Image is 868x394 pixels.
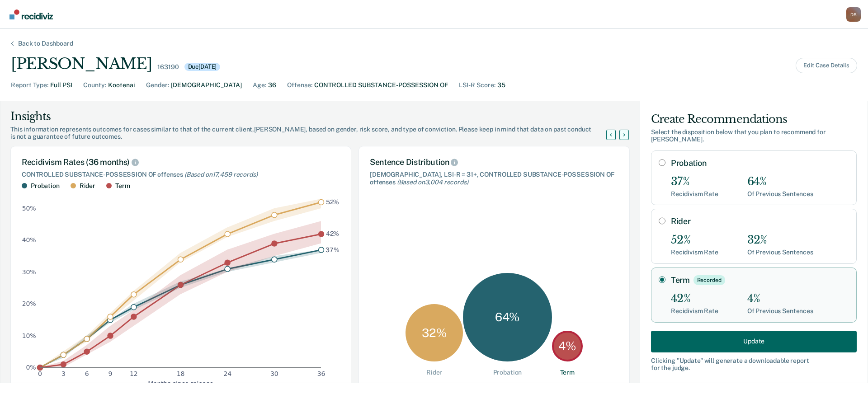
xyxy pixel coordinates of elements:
[11,55,152,73] div: [PERSON_NAME]
[10,126,617,141] div: This information represents outcomes for cases similar to that of the current client, [PERSON_NAM...
[459,80,495,90] div: LSI-R Score :
[148,380,213,387] g: x-axis label
[22,268,36,275] text: 30%
[115,182,130,190] div: Term
[9,9,53,19] img: Recidiviz
[253,80,266,90] div: Age :
[651,112,857,127] div: Create Recommendations
[177,370,185,377] text: 18
[184,63,221,71] div: Due [DATE]
[747,175,813,188] div: 64%
[22,157,340,167] div: Recidivism Rates (36 months)
[10,109,617,124] div: Insights
[370,171,618,186] div: [DEMOGRAPHIC_DATA], LSI-R = 31+, CONTROLLED SUBSTANCE-POSSESSION OF offenses
[651,356,857,372] div: Clicking " Update " will generate a downloadable report for the judge.
[83,80,106,90] div: County :
[11,80,48,90] div: Report Type :
[747,190,813,198] div: Of Previous Sentences
[108,80,135,90] div: Kootenai
[651,128,857,144] div: Select the disposition below that you plan to recommend for [PERSON_NAME] .
[671,175,718,188] div: 37%
[370,157,618,167] div: Sentence Distribution
[651,330,857,352] button: Update
[146,80,169,90] div: Gender :
[22,171,340,178] div: CONTROLLED SUBSTANCE-POSSESSION OF offenses
[31,182,60,190] div: Probation
[287,80,312,90] div: Offense :
[671,234,718,247] div: 52%
[40,199,321,367] g: area
[671,249,718,256] div: Recidivism Rate
[671,216,849,226] label: Rider
[846,7,861,22] div: D S
[223,370,231,377] text: 24
[61,370,66,377] text: 3
[397,178,468,186] span: (Based on 3,004 records )
[22,205,36,371] g: y-axis tick label
[671,292,718,305] div: 42%
[22,236,36,244] text: 40%
[326,198,340,206] text: 52%
[108,370,113,377] text: 9
[38,370,42,377] text: 0
[325,246,340,253] text: 37%
[26,364,36,371] text: 0%
[747,292,813,305] div: 4%
[38,199,324,370] g: dot
[747,234,813,247] div: 32%
[268,80,276,90] div: 36
[22,332,36,339] text: 10%
[671,190,718,198] div: Recidivism Rate
[130,370,138,377] text: 12
[671,275,849,285] label: Term
[552,331,583,361] div: 4 %
[22,300,36,307] text: 20%
[326,230,340,237] text: 42%
[157,63,179,71] div: 163190
[560,369,575,376] div: Term
[50,80,72,90] div: Full PSI
[463,273,552,361] div: 64 %
[7,40,84,47] div: Back to Dashboard
[325,198,340,253] g: text
[796,58,857,73] button: Edit Case Details
[85,370,89,377] text: 6
[671,158,849,168] label: Probation
[493,369,522,376] div: Probation
[80,182,95,190] div: Rider
[671,307,718,315] div: Recidivism Rate
[747,307,813,315] div: Of Previous Sentences
[317,370,325,377] text: 36
[22,205,36,212] text: 50%
[426,369,442,376] div: Rider
[314,80,448,90] div: CONTROLLED SUBSTANCE-POSSESSION OF
[846,7,861,22] button: Profile dropdown button
[148,380,213,387] text: Months since release
[747,249,813,256] div: Of Previous Sentences
[406,304,463,361] div: 32 %
[270,370,278,377] text: 30
[497,80,505,90] div: 35
[693,275,725,285] div: Recorded
[184,171,258,178] span: (Based on 17,459 records )
[38,370,325,377] g: x-axis tick label
[171,80,242,90] div: [DEMOGRAPHIC_DATA]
